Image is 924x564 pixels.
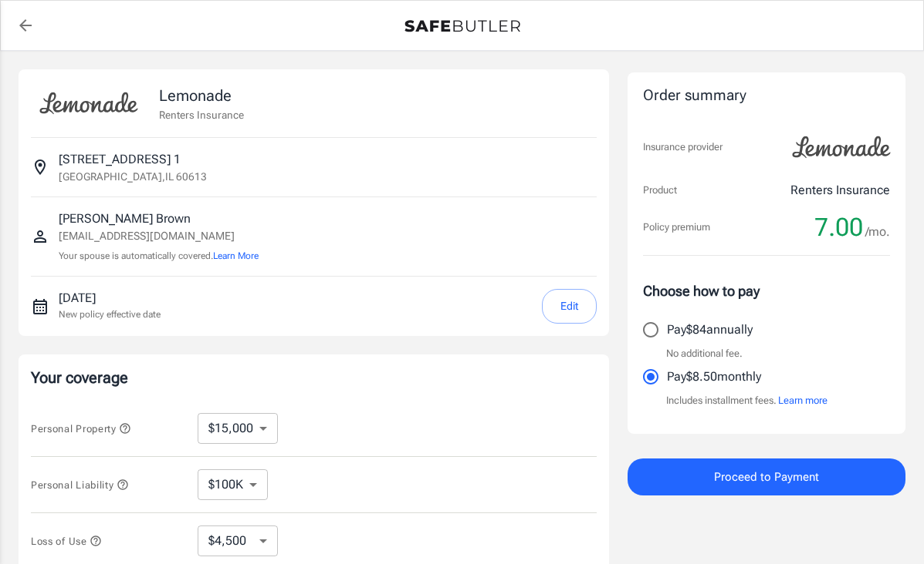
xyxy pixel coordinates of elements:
[865,221,890,243] span: /mo.
[790,181,890,200] p: Renters Insurance
[31,475,129,494] button: Personal Liability
[59,169,207,184] p: [GEOGRAPHIC_DATA] , IL 60613
[643,139,723,155] p: Insurance provider
[59,249,259,264] p: Your spouse is automatically covered.
[643,85,890,107] div: Order summary
[59,150,181,169] p: [STREET_ADDRESS] 1
[667,368,761,386] p: Pay $8.50 monthly
[10,10,41,41] a: back to quotes
[159,84,244,107] p: Lemonade
[714,467,819,487] span: Proceed to Payment
[628,458,905,495] button: Proceed to Payment
[31,227,49,246] svg: Insured person
[542,289,597,324] button: Edit
[666,346,743,361] p: No additional fee.
[159,107,244,123] p: Renters Insurance
[404,20,520,32] img: Back to quotes
[667,321,753,339] p: Pay $84 annually
[31,423,131,435] span: Personal Property
[778,393,828,408] button: Learn more
[31,479,129,491] span: Personal Liability
[643,280,890,301] p: Choose how to pay
[59,228,259,244] p: [EMAIL_ADDRESS][DOMAIN_NAME]
[814,212,863,243] span: 7.00
[59,289,161,307] p: [DATE]
[59,210,259,228] p: [PERSON_NAME] Brown
[31,82,147,125] img: Lemonade
[31,532,102,550] button: Loss of Use
[784,126,899,169] img: Lemonade
[643,220,710,235] p: Policy premium
[31,158,49,176] svg: Insured address
[31,535,102,547] span: Loss of Use
[31,419,131,438] button: Personal Property
[31,297,49,316] svg: New policy start date
[643,183,677,198] p: Product
[213,249,259,263] button: Learn More
[31,367,597,388] p: Your coverage
[666,393,828,408] p: Includes installment fees.
[59,307,161,321] p: New policy effective date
